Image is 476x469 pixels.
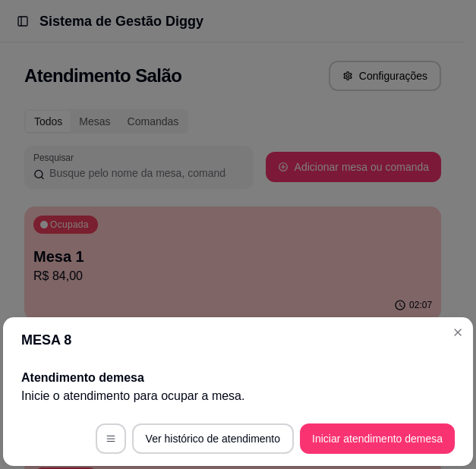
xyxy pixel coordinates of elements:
[446,320,470,345] button: Close
[300,423,455,454] button: Iniciar atendimento demesa
[21,369,455,387] h2: Atendimento de mesa
[21,387,455,405] p: Inicie o atendimento para ocupar a mesa .
[132,423,294,454] button: Ver histórico de atendimento
[3,317,473,363] header: MESA 8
